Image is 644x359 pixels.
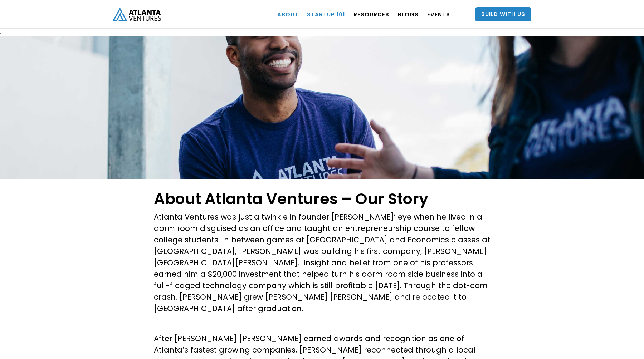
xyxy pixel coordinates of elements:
a: Startup 101 [307,4,345,24]
a: EVENTS [427,4,450,24]
a: RESOURCES [353,4,389,24]
a: ABOUT [277,4,298,24]
a: Build With Us [475,7,531,21]
p: Atlanta Ventures was just a twinkle in founder [PERSON_NAME]’ eye when he lived in a dorm room di... [154,211,490,314]
h1: About Atlanta Ventures – Our Story [154,190,490,208]
a: BLOGS [398,4,419,24]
